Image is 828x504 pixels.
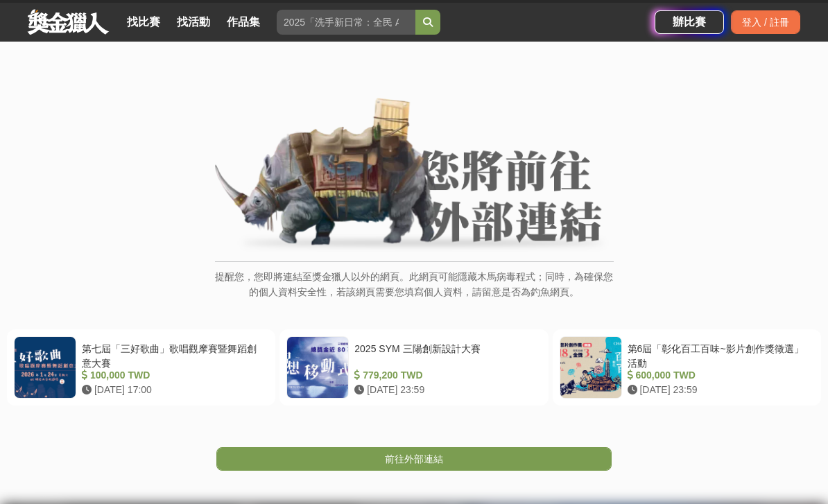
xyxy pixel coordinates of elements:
[655,10,724,34] a: 辦比賽
[628,383,809,397] div: [DATE] 23:59
[171,12,216,32] a: 找活動
[354,342,535,368] div: 2025 SYM 三陽創新設計大賽
[354,383,535,397] div: [DATE] 23:59
[628,342,809,368] div: 第6屆「彰化百工百味~影片創作獎徵選」活動
[279,329,548,406] a: 2025 SYM 三陽創新設計大賽 779,200 TWD [DATE] 23:59
[82,342,263,368] div: 第七屆「三好歌曲」歌唱觀摩賽暨舞蹈創意大賽
[82,368,263,383] div: 100,000 TWD
[82,383,263,397] div: [DATE] 17:00
[385,453,443,464] span: 前往外部連結
[216,447,612,471] a: 前往外部連結
[7,329,275,406] a: 第七屆「三好歌曲」歌唱觀摩賽暨舞蹈創意大賽 100,000 TWD [DATE] 17:00
[628,368,809,383] div: 600,000 TWD
[731,10,800,34] div: 登入 / 註冊
[215,98,614,254] img: External Link Banner
[553,329,821,406] a: 第6屆「彰化百工百味~影片創作獎徵選」活動 600,000 TWD [DATE] 23:59
[121,12,166,32] a: 找比賽
[221,12,266,32] a: 作品集
[354,368,535,383] div: 779,200 TWD
[277,10,415,35] input: 2025「洗手新日常：全民 ALL IN」洗手歌全台徵選
[215,269,614,314] p: 提醒您，您即將連結至獎金獵人以外的網頁。此網頁可能隱藏木馬病毒程式；同時，為確保您的個人資料安全性，若該網頁需要您填寫個人資料，請留意是否為釣魚網頁。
